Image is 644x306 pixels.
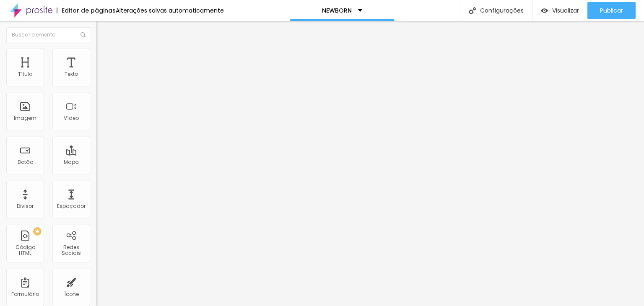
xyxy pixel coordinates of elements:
[8,244,42,257] div: Código HTML
[64,115,79,121] div: Vídeo
[65,71,78,77] div: Texto
[57,203,86,209] div: Espaçador
[116,8,224,13] div: Alterações salvas automaticamente
[96,21,644,306] iframe: Editor
[64,159,79,165] div: Mapa
[11,291,39,297] div: Formulário
[18,159,33,165] div: Botão
[80,32,86,37] img: Icone
[469,7,476,14] img: Icone
[18,71,32,77] div: Título
[532,2,587,19] button: Visualizar
[541,7,548,14] img: view-1.svg
[587,2,636,19] button: Publicar
[600,7,623,14] span: Publicar
[14,115,36,121] div: Imagem
[322,8,352,13] p: NEWBORN
[55,244,88,257] div: Redes Sociais
[64,291,79,297] div: Ícone
[57,8,116,13] div: Editor de páginas
[17,203,34,209] div: Divisor
[6,27,90,42] input: Buscar elemento
[552,7,579,14] span: Visualizar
